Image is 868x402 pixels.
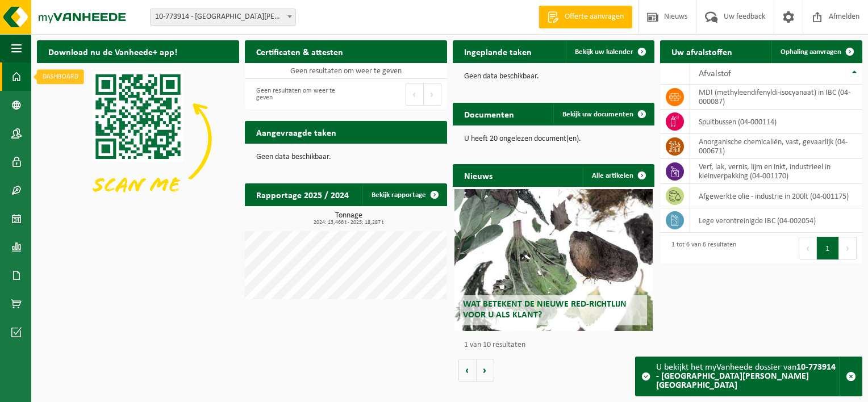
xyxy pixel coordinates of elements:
button: Previous [799,237,817,259]
p: Geen data beschikbaar. [256,153,436,161]
td: anorganische chemicaliën, vast, gevaarlijk (04-000671) [690,134,862,159]
a: Bekijk uw documenten [553,103,653,125]
span: Offerte aanvragen [562,11,627,23]
span: Ophaling aanvragen [781,48,841,56]
td: MDI (methyleendifenyldi-isocyanaat) in IBC (04-000087) [690,85,862,110]
td: Geen resultaten om weer te geven [245,63,447,79]
h2: Nieuws [453,164,504,186]
h2: Rapportage 2025 / 2024 [245,183,360,206]
button: 1 [817,237,839,259]
button: Volgende [477,359,494,382]
button: Next [839,237,857,259]
td: Lege verontreinigde IBC (04-002054) [690,208,862,233]
h2: Documenten [453,103,525,125]
a: Ophaling aanvragen [771,40,861,63]
span: 10-773914 - TRAFIROAD - NAZARETH [150,9,296,26]
button: Previous [406,83,424,106]
td: verf, lak, vernis, lijm en inkt, industrieel in kleinverpakking (04-001170) [690,159,862,184]
h2: Certificaten & attesten [245,40,354,62]
button: Next [424,83,441,106]
h2: Download nu de Vanheede+ app! [37,40,189,62]
span: 2024: 13,466 t - 2025: 18,287 t [251,220,447,225]
p: U heeft 20 ongelezen document(en). [464,135,644,143]
p: Geen data beschikbaar. [464,73,644,81]
span: Bekijk uw kalender [575,48,633,56]
strong: 10-773914 - [GEOGRAPHIC_DATA][PERSON_NAME][GEOGRAPHIC_DATA] [656,363,836,390]
span: Afvalstof [699,69,731,78]
div: Geen resultaten om weer te geven [251,82,340,107]
a: Alle artikelen [583,164,653,187]
span: Wat betekent de nieuwe RED-richtlijn voor u als klant? [463,300,627,320]
img: Download de VHEPlus App [37,63,239,215]
h3: Tonnage [251,212,447,225]
a: Bekijk rapportage [362,183,446,206]
span: Bekijk uw documenten [562,111,633,118]
div: U bekijkt het myVanheede dossier van [656,357,840,396]
h2: Uw afvalstoffen [660,40,744,62]
button: Vorige [458,359,477,382]
h2: Aangevraagde taken [245,121,348,143]
h2: Ingeplande taken [453,40,543,62]
td: afgewerkte olie - industrie in 200lt (04-001175) [690,184,862,208]
span: 10-773914 - TRAFIROAD - NAZARETH [151,9,295,25]
a: Offerte aanvragen [539,6,632,28]
p: 1 van 10 resultaten [464,341,649,349]
td: spuitbussen (04-000114) [690,110,862,134]
a: Bekijk uw kalender [566,40,653,63]
a: Wat betekent de nieuwe RED-richtlijn voor u als klant? [454,189,653,331]
div: 1 tot 6 van 6 resultaten [666,236,736,261]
